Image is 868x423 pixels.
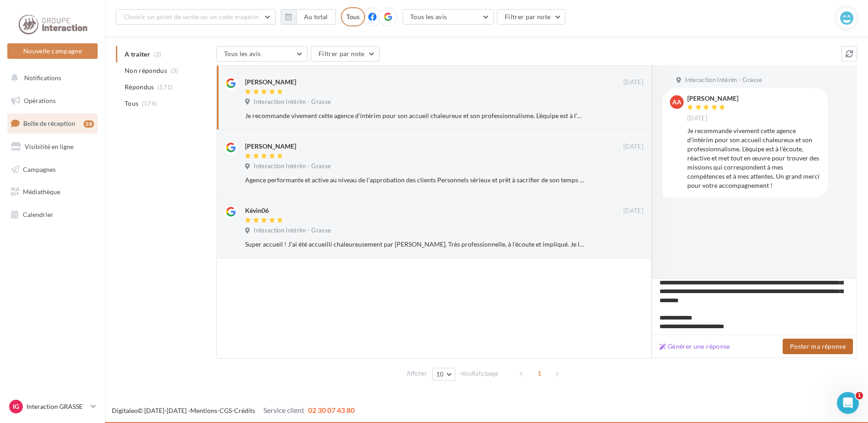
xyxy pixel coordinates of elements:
[23,119,75,127] span: Boîte de réception
[5,160,99,179] a: Campagnes
[254,162,331,170] span: Interaction Intérim - Grasse
[623,143,643,151] span: [DATE]
[341,7,365,26] div: Tous
[84,120,94,128] div: 28
[311,46,380,62] button: Filtrer par note
[224,50,261,57] span: Tous les avis
[5,68,96,88] button: Notifications
[112,407,355,414] span: © [DATE]-[DATE] - - -
[125,66,167,75] span: Non répondus
[403,9,494,25] button: Tous les avis
[190,407,217,414] a: Mentions
[460,369,498,378] span: résultats/page
[687,126,821,190] div: Je recommande vivement cette agence d'intérim pour son accueil chaleureux et son professionnalism...
[112,407,138,414] a: Digitaleo
[234,407,255,414] a: Crédits
[23,165,56,173] span: Campagnes
[783,339,853,354] button: Poster ma réponse
[245,175,584,185] div: Agence performante et active au niveau de l’approbation des clients Personnels sérieux et prêt à ...
[220,407,232,414] a: CGS
[263,406,304,414] span: Service client
[124,13,259,21] span: Choisir un point de vente ou un code magasin
[497,9,566,25] button: Filtrer par note
[656,341,734,352] button: Générer une réponse
[296,9,336,25] button: Au total
[5,113,99,133] a: Boîte de réception28
[13,402,19,411] span: IG
[281,9,336,25] button: Au total
[254,98,331,106] span: Interaction Intérim - Grasse
[125,83,154,92] span: Répondus
[5,137,99,156] a: Visibilité en ligne
[125,99,138,108] span: Tous
[245,142,296,151] div: [PERSON_NAME]
[26,402,87,411] p: Interaction GRASSE
[687,114,707,123] span: [DATE]
[410,13,447,21] span: Tous les avis
[856,392,863,399] span: 1
[25,143,73,150] span: Visibilité en ligne
[5,205,99,224] a: Calendrier
[308,406,355,414] span: 02 30 07 43 80
[436,371,444,378] span: 10
[685,76,762,84] span: Interaction Intérim - Grasse
[254,227,331,235] span: Interaction Intérim - Grasse
[532,366,547,381] span: 1
[142,100,157,107] span: (174)
[623,78,643,87] span: [DATE]
[5,182,99,201] a: Médiathèque
[672,98,681,107] span: AA
[5,91,99,110] a: Opérations
[245,240,584,249] div: Super accueil ! J’ai été accueilli chaleureusement par [PERSON_NAME]. Très professionnelle, à l’é...
[23,188,60,196] span: Médiathèque
[171,67,178,74] span: (3)
[837,392,859,414] iframe: Intercom live chat
[687,95,738,102] div: [PERSON_NAME]
[432,368,455,381] button: 10
[7,43,98,59] button: Nouvelle campagne
[23,211,53,218] span: Calendrier
[245,77,296,87] div: [PERSON_NAME]
[116,9,276,25] button: Choisir un point de vente ou un code magasin
[623,207,643,215] span: [DATE]
[157,83,173,91] span: (171)
[24,74,61,82] span: Notifications
[24,97,56,104] span: Opérations
[7,398,98,415] a: IG Interaction GRASSE
[216,46,308,62] button: Tous les avis
[245,206,269,215] div: Kévin06
[245,111,584,120] div: Je recommande vivement cette agence d'intérim pour son accueil chaleureux et son professionnalism...
[407,369,427,378] span: Afficher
